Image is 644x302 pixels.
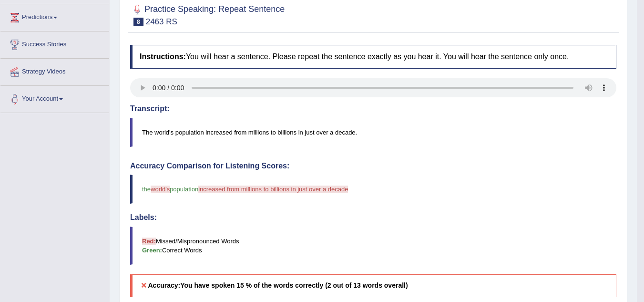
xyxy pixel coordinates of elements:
span: population [170,186,198,193]
span: the [142,186,151,193]
h4: Labels: [130,213,616,222]
b: Red: [142,238,156,245]
a: Your Account [0,86,109,110]
h4: You will hear a sentence. Please repeat the sentence exactly as you hear it. You will hear the se... [130,45,616,69]
h5: Accuracy: [130,274,616,297]
h2: Practice Speaking: Repeat Sentence [130,2,285,26]
blockquote: The world's population increased from millions to billions in just over a decade. [130,118,616,147]
blockquote: Missed/Mispronounced Words Correct Words [130,227,616,265]
span: 8 [133,18,143,26]
span: world's [151,186,170,193]
a: Predictions [0,4,109,28]
a: Success Stories [0,31,109,55]
small: 2463 RS [146,17,177,26]
span: increased from millions to billions in just over a decade [198,186,348,193]
b: You have spoken 15 % of the words correctly (2 out of 13 words overall) [180,281,408,289]
b: Green: [142,247,162,254]
h4: Transcript: [130,104,616,113]
a: Strategy Videos [0,59,109,83]
b: Instructions: [140,52,186,61]
h4: Accuracy Comparison for Listening Scores: [130,162,616,170]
